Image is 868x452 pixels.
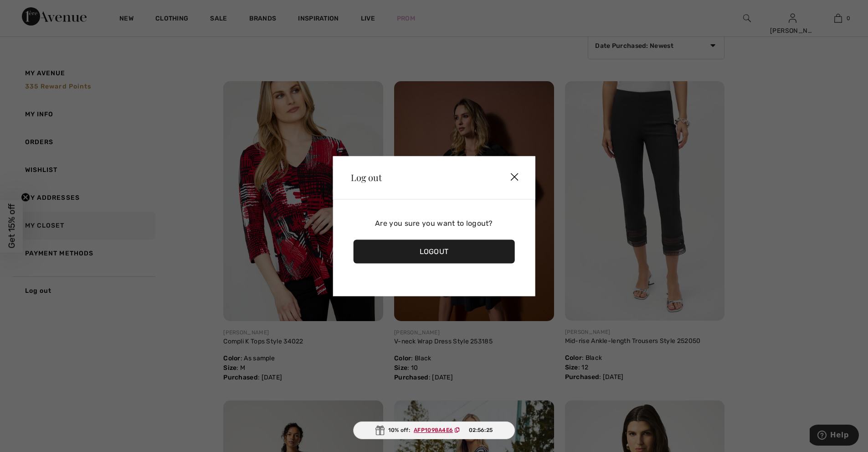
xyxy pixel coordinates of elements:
[501,163,528,192] img: X
[353,218,515,229] p: Are you sure you want to logout?
[353,239,515,263] div: Logout
[351,173,483,182] h3: Log out
[469,426,493,434] span: 02:56:25
[21,6,39,15] span: Help
[375,426,385,435] img: Gift.svg
[414,427,453,433] ins: AFP1098A4E6
[353,421,515,439] div: 10% off:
